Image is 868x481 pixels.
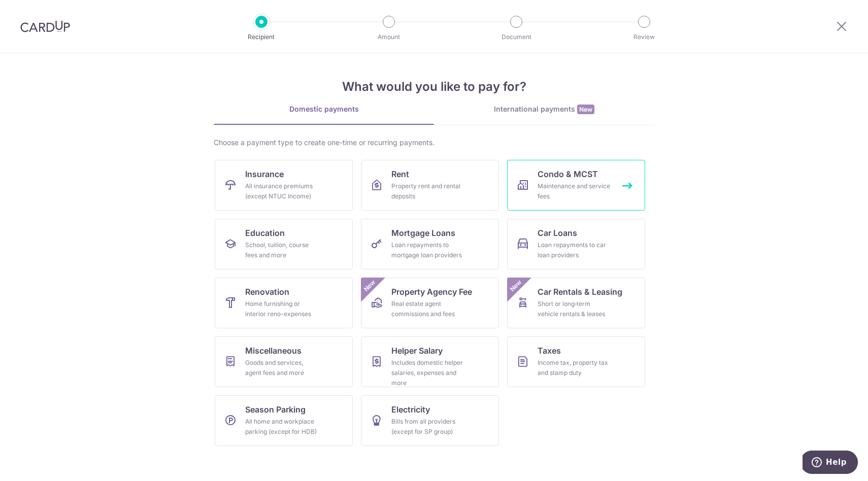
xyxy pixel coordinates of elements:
a: EducationSchool, tuition, course fees and more [215,219,353,269]
p: Amount [351,32,426,42]
iframe: Opens a widget where you can find more information [803,451,858,476]
span: Miscellaneous [245,345,302,357]
a: Condo & MCSTMaintenance and service fees [507,160,645,211]
div: Real estate agent commissions and fees [391,299,464,319]
h4: What would you like to pay for? [214,78,654,96]
div: Domestic payments [214,104,434,114]
p: Document [479,32,554,42]
div: Income tax, property tax and stamp duty [538,358,611,378]
a: RenovationHome furnishing or interior reno-expenses [215,278,353,328]
a: MiscellaneousGoods and services, agent fees and more [215,336,353,387]
a: ElectricityBills from all providers (except for SP group) [361,395,499,446]
div: Loan repayments to mortgage loan providers [391,240,464,260]
p: Recipient [224,32,299,42]
span: Car Rentals & Leasing [538,286,622,298]
span: Rent [391,168,409,180]
a: RentProperty rent and rental deposits [361,160,499,211]
span: New [361,278,378,294]
span: Renovation [245,286,289,298]
div: Home furnishing or interior reno-expenses [245,299,318,319]
a: Mortgage LoansLoan repayments to mortgage loan providers [361,219,499,269]
p: Review [607,32,682,42]
span: Mortgage Loans [391,227,455,239]
span: New [508,278,524,294]
div: School, tuition, course fees and more [245,240,318,260]
span: Helper Salary [391,345,443,357]
span: Help [23,7,44,16]
a: Helper SalaryIncludes domestic helper salaries, expenses and more [361,336,499,387]
span: Electricity [391,403,430,416]
div: Loan repayments to car loan providers [538,240,611,260]
div: Short or long‑term vehicle rentals & leases [538,299,611,319]
span: Insurance [245,168,284,180]
a: TaxesIncome tax, property tax and stamp duty [507,336,645,387]
a: InsuranceAll insurance premiums (except NTUC Income) [215,160,353,211]
span: Season Parking [245,403,306,416]
span: Car Loans [538,227,577,239]
div: All home and workplace parking (except for HDB) [245,417,318,437]
div: Bills from all providers (except for SP group) [391,417,464,437]
div: International payments [434,104,654,115]
div: All insurance premiums (except NTUC Income) [245,181,318,201]
span: Condo & MCST [538,168,598,180]
div: Includes domestic helper salaries, expenses and more [391,358,464,388]
div: Maintenance and service fees [538,181,611,201]
a: Property Agency FeeReal estate agent commissions and feesNew [361,278,499,328]
a: Season ParkingAll home and workplace parking (except for HDB) [215,395,353,446]
span: Taxes [538,345,561,357]
span: Education [245,227,285,239]
span: New [577,105,594,114]
div: Goods and services, agent fees and more [245,358,318,378]
a: Car LoansLoan repayments to car loan providers [507,219,645,269]
div: Choose a payment type to create one-time or recurring payments. [214,138,654,148]
a: Car Rentals & LeasingShort or long‑term vehicle rentals & leasesNew [507,278,645,328]
span: Property Agency Fee [391,286,472,298]
div: Property rent and rental deposits [391,181,464,201]
img: CardUp [20,20,70,32]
